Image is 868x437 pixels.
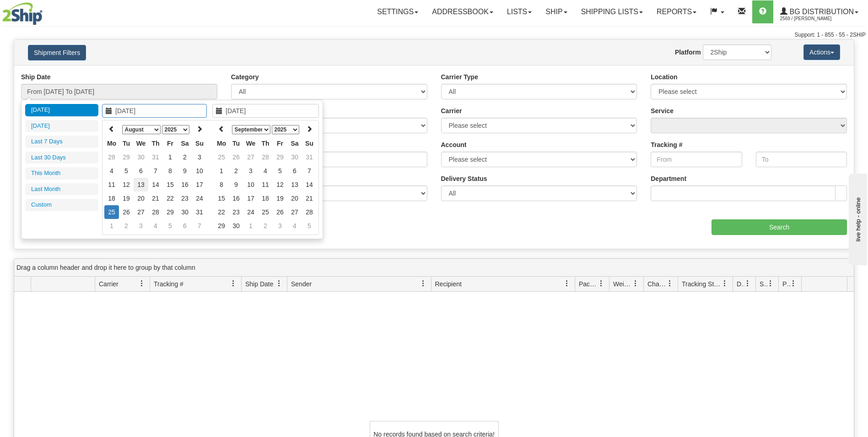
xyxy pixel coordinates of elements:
td: 4 [258,164,273,178]
a: Reports [650,0,703,23]
td: 6 [134,164,148,178]
th: Fr [273,137,287,150]
td: 4 [287,219,302,233]
span: Recipient [435,279,462,289]
td: 30 [134,150,148,164]
td: 15 [214,191,229,205]
span: Pickup Status [782,279,790,289]
a: Shipment Issues filter column settings [763,276,778,291]
th: Mo [214,137,229,150]
td: 28 [148,205,163,219]
label: Carrier [441,106,462,115]
div: live help - online [7,8,85,15]
td: 25 [258,205,273,219]
td: 16 [229,191,243,205]
td: 18 [104,191,119,205]
span: Shipment Issues [760,279,767,289]
td: 19 [119,191,134,205]
td: 28 [302,205,317,219]
td: 13 [287,178,302,191]
td: 5 [273,164,287,178]
td: 2 [119,219,134,233]
td: 29 [119,150,134,164]
td: 14 [302,178,317,191]
td: 31 [148,150,163,164]
td: 26 [273,205,287,219]
td: 17 [243,191,258,205]
label: Ship Date [21,72,51,82]
a: Delivery Status filter column settings [740,276,755,291]
td: 1 [214,164,229,178]
span: Carrier [99,279,119,289]
a: Pickup Status filter column settings [786,276,801,291]
a: Addressbook [425,0,500,23]
td: 23 [229,205,243,219]
span: 2569 / [PERSON_NAME] [780,14,849,23]
td: 5 [119,164,134,178]
td: 2 [178,150,192,164]
th: Su [192,137,207,150]
td: 7 [148,164,163,178]
td: 20 [134,191,148,205]
td: 7 [192,219,207,233]
td: 6 [287,164,302,178]
td: 3 [273,219,287,233]
input: From [651,152,742,167]
td: 15 [163,178,178,191]
li: [DATE] [25,120,98,132]
a: Ship [539,0,574,23]
div: Support: 1 - 855 - 55 - 2SHIP [2,31,866,39]
td: 25 [104,205,119,219]
span: Packages [579,279,598,289]
td: 3 [134,219,148,233]
td: 9 [229,178,243,191]
td: 2 [258,219,273,233]
td: 3 [192,150,207,164]
td: 13 [134,178,148,191]
td: 22 [214,205,229,219]
td: 1 [104,219,119,233]
td: 8 [214,178,229,191]
td: 31 [192,205,207,219]
td: 4 [104,164,119,178]
label: Delivery Status [441,174,487,183]
td: 20 [287,191,302,205]
a: Packages filter column settings [593,276,609,291]
label: Department [651,174,686,183]
td: 8 [163,164,178,178]
td: 9 [178,164,192,178]
li: Last Month [25,183,98,196]
td: 12 [119,178,134,191]
th: Tu [229,137,243,150]
span: Weight [613,279,632,289]
td: 21 [302,191,317,205]
div: grid grouping header [14,259,854,277]
a: Charge filter column settings [662,276,678,291]
label: Carrier Type [441,72,478,82]
th: Tu [119,137,134,150]
td: 12 [273,178,287,191]
td: 14 [148,178,163,191]
td: 16 [178,178,192,191]
th: Fr [163,137,178,150]
button: Shipment Filters [28,45,86,60]
img: logo2569.jpg [2,2,43,25]
span: BG Distribution [787,8,854,16]
td: 24 [192,191,207,205]
td: 1 [163,150,178,164]
span: Tracking # [154,279,183,289]
td: 1 [243,219,258,233]
label: Category [231,72,259,82]
td: 26 [119,205,134,219]
label: Location [651,72,677,82]
td: 26 [229,150,243,164]
a: Weight filter column settings [628,276,643,291]
td: 23 [178,191,192,205]
td: 31 [302,150,317,164]
td: 29 [214,219,229,233]
th: Th [258,137,273,150]
label: Tracking # [651,140,682,149]
th: Sa [287,137,302,150]
input: To [756,152,847,167]
td: 19 [273,191,287,205]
